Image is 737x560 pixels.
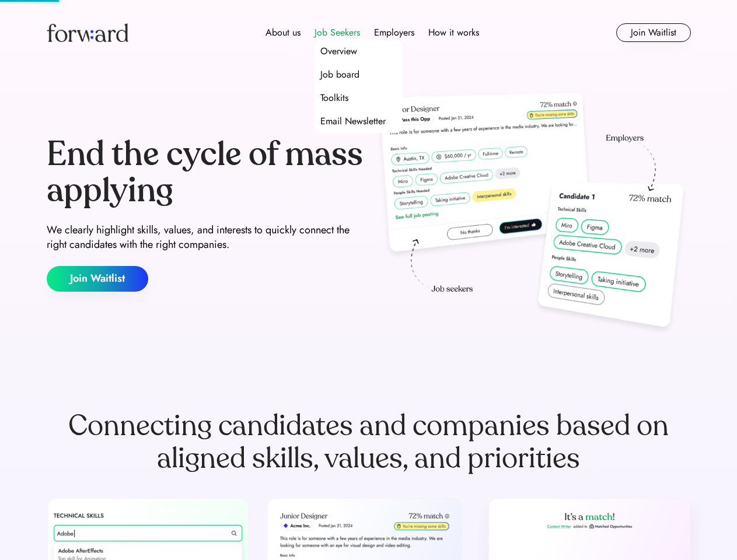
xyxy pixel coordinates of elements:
[47,409,691,475] div: Connecting candidates and companies based on aligned skills, values, and priorities
[47,223,364,252] div: We clearly highlight skills, values, and interests to quickly connect the right candidates with t...
[320,44,357,58] div: Overview
[47,136,364,208] div: End the cycle of mass applying
[373,89,691,339] img: hero-image.png
[320,68,359,82] div: Job board
[47,23,128,42] img: Forward logo
[320,91,348,105] div: Toolkits
[266,26,301,40] div: About us
[315,26,360,40] div: Job Seekers
[320,114,386,128] div: Email Newsletter
[47,266,148,292] button: Join Waitlist
[374,26,414,40] div: Employers
[616,23,691,42] button: Join Waitlist
[428,26,479,40] div: How it works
